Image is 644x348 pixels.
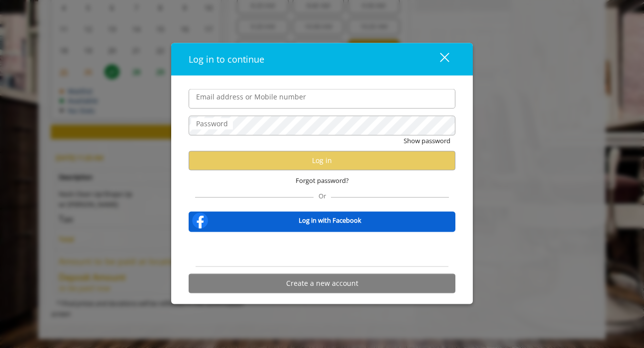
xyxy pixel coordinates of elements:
button: Create a new account [189,273,455,293]
iframe: Sign in with Google Button [267,238,377,260]
img: facebook-logo [190,210,210,230]
button: close dialog [422,49,455,69]
span: Log in to continue [189,53,264,65]
button: Log in [189,151,455,170]
span: Forgot password? [296,175,349,186]
button: Show password [404,136,450,146]
label: Password [191,118,233,129]
input: Password [189,116,455,136]
span: Or [314,191,331,200]
label: Email address or Mobile number [191,91,311,102]
div: close dialog [429,52,448,67]
input: Email address or Mobile number [189,89,455,109]
b: Log in with Facebook [299,215,361,226]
